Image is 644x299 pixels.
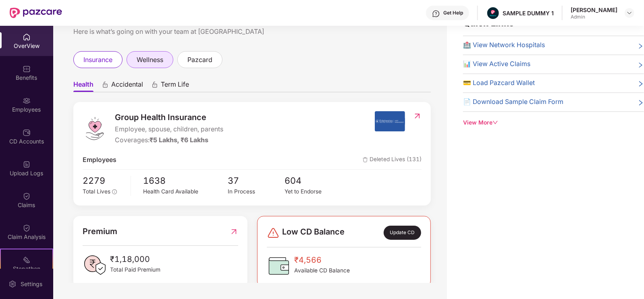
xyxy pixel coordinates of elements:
[23,129,31,137] img: svg+xml;base64,PHN2ZyBpZD0iQ0RfQWNjb3VudHMiIGRhdGEtbmFtZT0iQ0QgQWNjb3VudHMiIHhtbG5zPSJodHRwOi8vd3...
[638,80,644,88] span: right
[10,8,62,18] img: New Pazcare Logo
[463,118,644,127] div: View More
[112,189,117,194] span: info-circle
[115,135,223,145] div: Coverages:
[413,112,422,120] img: RedirectIcon
[285,174,341,187] span: 604
[363,157,368,162] img: deleteIcon
[1,265,52,273] div: Stepathon
[18,280,45,288] div: Settings
[638,61,644,69] span: right
[23,224,31,232] img: svg+xml;base64,PHN2ZyBpZD0iQ2xhaW0iIHhtbG5zPSJodHRwOi8vd3d3LnczLm9yZy8yMDAwL3N2ZyIgd2lkdGg9IjIwIi...
[83,225,117,238] span: Premium
[294,254,350,266] span: ₹4,566
[571,6,617,14] div: [PERSON_NAME]
[23,256,31,264] img: svg+xml;base64,PHN2ZyB4bWxucz0iaHR0cDovL3d3dy53My5vcmcvMjAwMC9zdmciIHdpZHRoPSIyMSIgaGVpZ2h0PSIyMC...
[23,160,31,168] img: svg+xml;base64,PHN2ZyBpZD0iVXBsb2FkX0xvZ3MiIGRhdGEtbmFtZT0iVXBsb2FkIExvZ3MiIHhtbG5zPSJodHRwOi8vd3...
[161,80,189,92] span: Term Life
[432,10,440,18] img: svg+xml;base64,PHN2ZyBpZD0iSGVscC0zMngzMiIgeG1sbnM9Imh0dHA6Ly93d3cudzMub3JnLzIwMDAvc3ZnIiB3aWR0aD...
[115,125,223,135] span: Employee, spouse, children, parents
[23,97,31,105] img: svg+xml;base64,PHN2ZyBpZD0iRW1wbG95ZWVzIiB4bWxucz0iaHR0cDovL3d3dy53My5vcmcvMjAwMC9zdmciIHdpZHRoPS...
[83,55,112,65] span: insurance
[228,174,285,187] span: 37
[228,187,285,196] div: In Process
[23,33,31,41] img: svg+xml;base64,PHN2ZyBpZD0iSG9tZSIgeG1sbnM9Imh0dHA6Ly93d3cudzMub3JnLzIwMDAvc3ZnIiB3aWR0aD0iMjAiIG...
[73,27,431,37] div: Here is what’s going on with your team at [GEOGRAPHIC_DATA]
[83,155,116,165] span: Employees
[285,187,341,196] div: Yet to Endorse
[571,14,617,20] div: Admin
[294,266,350,275] span: Available CD Balance
[638,99,644,107] span: right
[384,226,421,239] div: Update CD
[102,81,109,88] div: animation
[73,80,93,92] span: Health
[267,226,280,239] img: svg+xml;base64,PHN2ZyBpZD0iRGFuZ2VyLTMyeDMyIiB4bWxucz0iaHR0cDovL3d3dy53My5vcmcvMjAwMC9zdmciIHdpZH...
[137,55,163,65] span: wellness
[143,187,228,196] div: Health Card Available
[463,40,545,50] span: 🏥 View Network Hospitals
[230,225,238,238] img: RedirectIcon
[23,65,31,73] img: svg+xml;base64,PHN2ZyBpZD0iQmVuZWZpdHMiIHhtbG5zPSJodHRwOi8vd3d3LnczLm9yZy8yMDAwL3N2ZyIgd2lkdGg9Ij...
[115,111,223,124] span: Group Health Insurance
[8,280,17,288] img: svg+xml;base64,PHN2ZyBpZD0iU2V0dGluZy0yMHgyMCIgeG1sbnM9Imh0dHA6Ly93d3cudzMub3JnLzIwMDAvc3ZnIiB3aW...
[151,81,158,88] div: animation
[463,59,530,69] span: 📊 View Active Claims
[375,111,405,131] img: insurerIcon
[638,42,644,50] span: right
[187,55,212,65] span: pazcard
[443,10,463,16] div: Get Help
[150,136,208,144] span: ₹5 Lakhs, ₹6 Lakhs
[83,174,125,187] span: 2279
[363,155,422,165] span: Deleted Lives (131)
[503,9,554,17] div: SAMPLE DUMMY 1
[492,120,498,125] span: down
[143,174,228,187] span: 1638
[626,10,633,16] img: svg+xml;base64,PHN2ZyBpZD0iRHJvcGRvd24tMzJ4MzIiIHhtbG5zPSJodHRwOi8vd3d3LnczLm9yZy8yMDAwL3N2ZyIgd2...
[83,116,107,141] img: logo
[463,78,535,88] span: 💳 Load Pazcard Wallet
[282,226,345,239] span: Low CD Balance
[111,80,143,92] span: Accidental
[23,192,31,200] img: svg+xml;base64,PHN2ZyBpZD0iQ2xhaW0iIHhtbG5zPSJodHRwOi8vd3d3LnczLm9yZy8yMDAwL3N2ZyIgd2lkdGg9IjIwIi...
[487,7,499,19] img: Pazcare_Alternative_logo-01-01.png
[463,97,563,107] span: 📄 Download Sample Claim Form
[110,266,160,274] span: Total Paid Premium
[83,188,110,195] span: Total Lives
[83,253,107,277] img: PaidPremiumIcon
[110,253,160,266] span: ₹1,18,000
[267,254,291,278] img: CDBalanceIcon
